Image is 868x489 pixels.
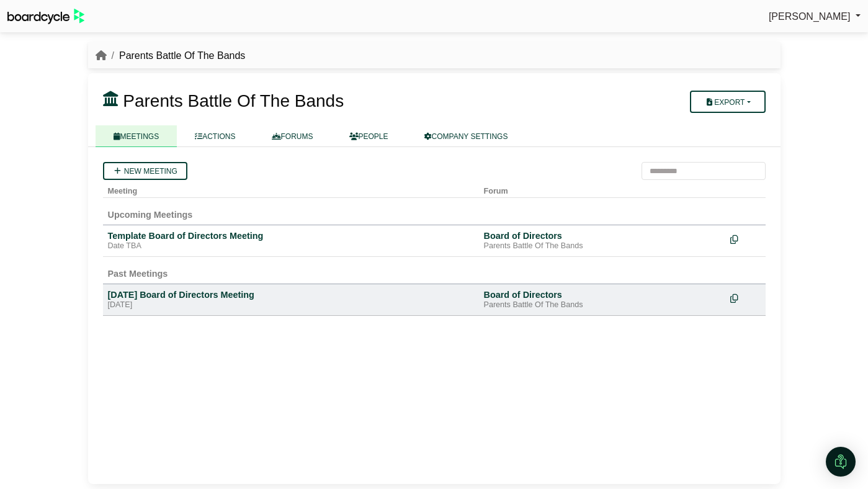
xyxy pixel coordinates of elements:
button: Export [690,91,765,113]
div: Template Board of Directors Meeting [108,230,474,241]
div: Date TBA [108,241,474,251]
span: [PERSON_NAME] [769,11,851,22]
div: Make a copy [730,289,761,306]
th: Forum [479,180,725,198]
div: [DATE] [108,300,474,310]
div: Parents Battle Of The Bands [484,241,720,251]
div: Board of Directors [484,289,720,300]
a: COMPANY SETTINGS [406,125,526,147]
a: PEOPLE [331,125,406,147]
a: MEETINGS [96,125,177,147]
img: BoardcycleBlackGreen-aaafeed430059cb809a45853b8cf6d952af9d84e6e89e1f1685b34bfd5cb7d64.svg [7,9,84,24]
div: Board of Directors [484,230,720,241]
span: Past Meetings [108,269,168,279]
a: [PERSON_NAME] [769,9,861,25]
a: [DATE] Board of Directors Meeting [DATE] [108,289,474,310]
div: Make a copy [730,230,761,247]
a: ACTIONS [177,125,253,147]
nav: breadcrumb [96,48,246,64]
div: Parents Battle Of The Bands [484,300,720,310]
a: FORUMS [254,125,331,147]
div: [DATE] Board of Directors Meeting [108,289,474,300]
th: Meeting [103,180,479,198]
a: Template Board of Directors Meeting Date TBA [108,230,474,251]
a: New meeting [103,162,187,180]
a: Board of Directors Parents Battle Of The Bands [484,289,720,310]
span: Parents Battle Of The Bands [123,91,344,110]
span: Upcoming Meetings [108,210,193,220]
a: Board of Directors Parents Battle Of The Bands [484,230,720,251]
div: Open Intercom Messenger [826,447,856,477]
li: Parents Battle Of The Bands [107,48,246,64]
